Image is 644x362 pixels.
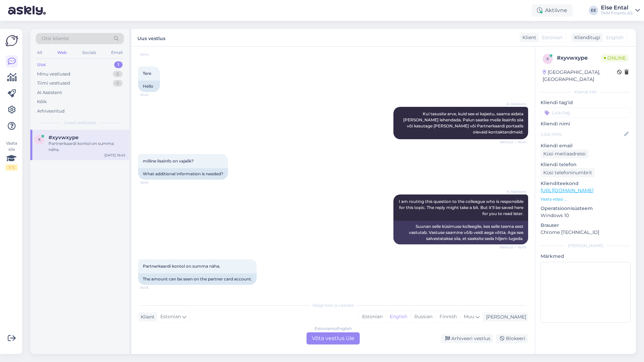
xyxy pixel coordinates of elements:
[557,54,601,62] div: # xyvwxype
[546,56,549,61] span: x
[601,5,640,16] a: Else EntalTKM Finants AS
[541,120,631,127] p: Kliendi nimi
[541,229,631,236] p: Chrome [TECHNICAL_ID]
[49,134,78,141] span: #xyvwxype
[37,71,70,78] div: Minu vestlused
[64,120,96,126] span: Uued vestlused
[542,34,562,41] span: Estonian
[436,312,460,322] div: Finnish
[543,69,617,83] div: [GEOGRAPHIC_DATA], [GEOGRAPHIC_DATA]
[541,205,631,212] p: Operatsioonisüsteem
[81,48,97,57] div: Socials
[541,89,631,95] div: Kliendi info
[307,332,360,344] div: Võta vestlus üle
[601,5,633,10] div: Else Ental
[140,180,165,185] span: 16:45
[541,243,631,249] div: [PERSON_NAME]
[36,48,43,57] div: All
[403,111,524,134] span: Kui tasusite arve, kuid see ei kajastu, saame aidata [PERSON_NAME] lahendada. Palun saatke meile ...
[601,10,633,16] div: TKM Finants AS
[104,153,125,158] div: [DATE] 16:45
[500,245,526,250] span: Nähtud ✓ 16:45
[589,6,598,15] div: EE
[541,212,631,219] p: Windows 10
[137,33,165,42] label: Uus vestlus
[601,54,629,62] span: Online
[393,221,528,244] div: Suunan selle küsimuse kolleegile, kes selle teema eest vastutab. Vastuse saamine võib veidi aega ...
[38,137,41,142] span: x
[113,71,123,78] div: 0
[138,273,257,285] div: The amount can be seen on the partner card account.
[541,253,631,260] p: Märkmed
[143,71,151,76] span: Tere
[110,48,124,57] div: Email
[541,142,631,149] p: Kliendi email
[541,99,631,106] p: Kliendi tag'id
[49,141,125,153] div: Partnerkaardi kontol on summa näha.
[541,222,631,229] p: Brauser
[140,92,165,97] span: 16:45
[541,108,631,118] input: Lisa tag
[114,61,123,68] div: 1
[441,334,493,343] div: Arhiveeri vestlus
[5,164,18,171] div: 1 / 3
[541,161,631,168] p: Kliendi telefon
[56,48,68,57] div: Web
[138,313,155,321] div: Klient
[138,168,228,180] div: What additional information is needed?
[37,61,46,68] div: Uus
[5,140,18,171] div: Vaata siia
[572,34,600,41] div: Klienditugi
[501,189,526,194] span: AI Assistent
[143,158,194,163] span: milline lisainfo on vajalik?
[541,196,631,202] p: Vaata edasi ...
[138,302,528,308] div: Valige keel ja vastake
[42,35,69,42] span: Otsi kliente
[541,130,623,138] input: Lisa nimi
[500,140,526,145] span: Nähtud ✓ 16:45
[483,313,526,321] div: [PERSON_NAME]
[520,34,536,41] div: Klient
[37,98,47,105] div: Kõik
[386,312,411,322] div: English
[464,313,474,320] span: Muu
[37,80,70,87] div: Tiimi vestlused
[315,326,352,332] div: Estonian to English
[37,89,62,96] div: AI Assistent
[140,52,165,57] span: 16:44
[541,168,595,177] div: Küsi telefoninumbrit
[37,108,65,115] div: Arhiveeritud
[359,312,386,322] div: Estonian
[541,187,593,193] a: [URL][DOMAIN_NAME]
[532,4,573,17] div: Aktiivne
[496,334,528,343] div: Blokeeri
[411,312,436,322] div: Russian
[160,313,181,321] span: Estonian
[140,285,165,290] span: 16:45
[606,34,623,41] span: English
[113,80,123,87] div: 0
[399,199,524,216] span: I am routing this question to the colleague who is responsible for this topic. The reply might ta...
[541,180,631,187] p: Klienditeekond
[143,264,220,269] span: Partnerkaardi kontol on summa näha.
[138,81,160,92] div: Hello
[5,34,18,47] img: Askly Logo
[541,149,588,158] div: Küsi meiliaadressi
[501,101,526,107] span: AI Assistent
